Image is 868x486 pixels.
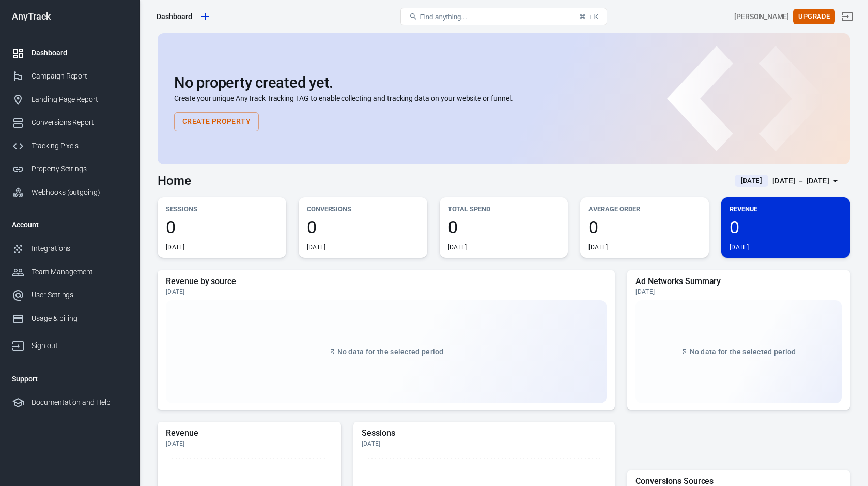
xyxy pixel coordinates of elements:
span: 0 [166,218,278,236]
div: Property Settings [32,164,128,175]
span: [DATE] [737,176,766,186]
a: Tracking Pixels [4,134,136,158]
div: [DATE] [636,288,842,296]
div: [DATE] [362,440,607,448]
a: Integrations [4,237,136,260]
h5: Ad Networks Summary [636,276,842,287]
button: Upgrade [793,9,835,25]
a: Webhooks (outgoing) [4,181,136,204]
a: Usage & billing [4,307,136,330]
span: Find anything... [420,13,467,21]
a: Property Settings [4,158,136,181]
p: Conversions [307,203,419,214]
div: Conversions Report [32,117,128,128]
div: Landing Page Report [32,94,128,105]
div: Tracking Pixels [32,140,128,151]
div: Usage & billing [32,313,128,324]
a: Dashboard [4,41,136,65]
h5: Revenue by source [166,276,607,287]
div: [DATE] [166,440,333,448]
a: Campaign Report [4,65,136,88]
p: Total Spend [448,203,560,214]
span: 0 [588,218,701,236]
a: Sign out [835,4,860,29]
div: Campaign Report [32,71,128,82]
div: Documentation and Help [32,397,128,408]
li: Support [4,366,136,391]
button: Find anything...⌘ + K [400,8,607,25]
span: 0 [448,218,560,236]
button: [DATE][DATE] － [DATE] [726,173,850,190]
div: [DATE] － [DATE] [772,175,829,187]
span: No data for the selected period [337,348,444,356]
a: Create new property [196,8,214,25]
div: [DATE] [730,243,749,252]
div: Account id: eTDPz4nC [734,11,789,22]
button: Create Property [174,112,259,131]
div: Sign out [32,340,128,351]
a: Team Management [4,260,136,284]
a: Sign out [4,330,136,357]
a: User Settings [4,284,136,307]
h5: Sessions [362,428,607,438]
div: User Settings [32,290,128,301]
p: Revenue [730,203,842,214]
a: Landing Page Report [4,88,136,111]
p: Create your unique AnyTrack Tracking TAG to enable collecting and tracking data on your website o... [174,93,833,104]
div: Dashboard [32,48,128,58]
h3: Home [158,174,191,188]
li: Account [4,212,136,237]
div: ⌘ + K [579,13,598,21]
h2: No property created yet. [174,74,833,91]
span: No data for the selected period [690,348,796,356]
div: Team Management [32,266,128,277]
div: [DATE] [166,288,607,296]
div: AnyTrack [4,12,136,21]
span: 0 [307,218,419,236]
h5: Revenue [166,428,333,438]
div: Webhooks (outgoing) [32,187,128,198]
p: Average Order [588,203,701,214]
div: Integrations [32,243,128,254]
p: Sessions [166,203,278,214]
div: Dashboard [157,11,192,22]
a: Conversions Report [4,111,136,134]
span: 0 [730,218,842,236]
